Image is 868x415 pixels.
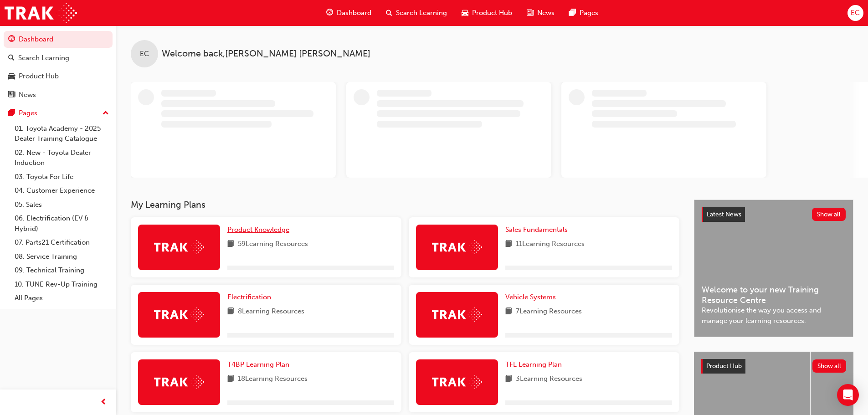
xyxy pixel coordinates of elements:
span: 18 Learning Resources [238,374,308,385]
span: Welcome back , [PERSON_NAME] [PERSON_NAME] [162,49,370,59]
span: book-icon [505,239,512,250]
span: News [537,8,555,18]
span: car-icon [8,72,15,81]
a: car-iconProduct Hub [454,4,519,22]
span: Pages [580,8,598,18]
span: T4BP Learning Plan [227,360,289,369]
img: Trak [154,240,204,254]
span: pages-icon [8,109,15,118]
a: Search Learning [4,50,113,67]
a: All Pages [11,291,113,305]
div: Open Intercom Messenger [837,384,859,406]
a: Product Hub [4,68,113,85]
span: book-icon [227,239,234,250]
img: Trak [432,375,482,389]
div: Pages [19,108,37,118]
a: Product Knowledge [227,225,293,235]
img: Trak [432,307,482,322]
button: Pages [4,105,113,122]
span: Product Hub [706,362,742,370]
img: Trak [154,307,204,322]
button: Show all [812,208,846,221]
a: Vehicle Systems [505,292,560,302]
span: Latest News [707,210,741,218]
span: search-icon [386,7,392,19]
span: 11 Learning Resources [516,239,585,250]
span: 8 Learning Resources [238,306,304,318]
a: News [4,87,113,103]
span: book-icon [505,306,512,318]
span: news-icon [527,7,534,19]
span: 7 Learning Resources [516,306,582,318]
span: book-icon [227,374,234,385]
a: 07. Parts21 Certification [11,236,113,250]
a: Product HubShow all [701,359,846,374]
a: guage-iconDashboard [319,4,379,22]
span: prev-icon [100,397,107,408]
div: Product Hub [19,71,59,82]
span: 3 Learning Resources [516,374,582,385]
span: 59 Learning Resources [238,239,308,250]
span: TFL Learning Plan [505,360,562,369]
span: EC [851,8,860,18]
span: pages-icon [569,7,576,19]
span: news-icon [8,91,15,99]
span: Electrification [227,293,271,301]
span: Product Knowledge [227,225,289,234]
span: EC [140,49,149,59]
img: Trak [154,375,204,389]
a: 06. Electrification (EV & Hybrid) [11,211,113,236]
a: Electrification [227,292,275,302]
span: book-icon [227,306,234,318]
span: Sales Fundamentals [505,225,568,234]
a: 09. Technical Training [11,263,113,277]
span: book-icon [505,374,512,385]
span: Dashboard [337,8,371,18]
span: Welcome to your new Training Resource Centre [702,285,846,305]
h3: My Learning Plans [131,200,679,210]
span: car-icon [462,7,468,19]
img: Trak [5,3,77,23]
a: 03. Toyota For Life [11,170,113,184]
div: News [19,90,36,100]
a: news-iconNews [519,4,562,22]
a: 08. Service Training [11,250,113,264]
span: Revolutionise the way you access and manage your learning resources. [702,305,846,326]
a: search-iconSearch Learning [379,4,454,22]
a: Sales Fundamentals [505,225,571,235]
a: 05. Sales [11,198,113,212]
a: Latest NewsShow allWelcome to your new Training Resource CentreRevolutionise the way you access a... [694,200,853,337]
a: 04. Customer Experience [11,184,113,198]
a: Latest NewsShow all [702,207,846,222]
span: up-icon [103,108,109,119]
a: TFL Learning Plan [505,359,565,370]
img: Trak [432,240,482,254]
span: guage-icon [326,7,333,19]
button: EC [847,5,863,21]
a: pages-iconPages [562,4,606,22]
span: Search Learning [396,8,447,18]
span: Vehicle Systems [505,293,556,301]
a: T4BP Learning Plan [227,359,293,370]
span: Product Hub [472,8,512,18]
button: DashboardSearch LearningProduct HubNews [4,29,113,105]
span: search-icon [8,54,15,62]
a: 01. Toyota Academy - 2025 Dealer Training Catalogue [11,122,113,146]
a: Dashboard [4,31,113,48]
span: guage-icon [8,36,15,44]
button: Show all [812,359,847,373]
a: 02. New - Toyota Dealer Induction [11,146,113,170]
a: 10. TUNE Rev-Up Training [11,277,113,292]
div: Search Learning [18,53,69,63]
